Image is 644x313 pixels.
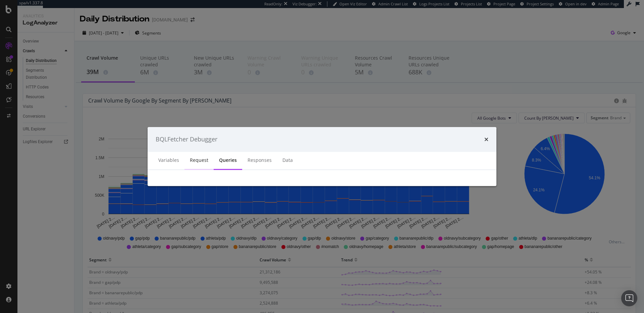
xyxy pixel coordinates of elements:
div: BQLFetcher Debugger [156,135,217,144]
div: modal [148,127,496,186]
div: Open Intercom Messenger [621,290,637,306]
div: times [484,135,488,144]
div: Request [190,157,208,164]
div: Responses [248,157,272,164]
div: Queries [219,157,237,164]
div: Variables [158,157,179,164]
div: Data [282,157,293,164]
